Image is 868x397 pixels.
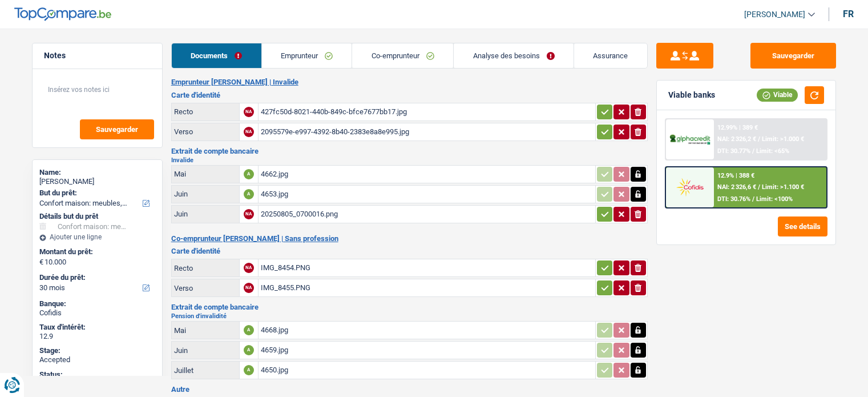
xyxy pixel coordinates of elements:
[261,186,593,203] div: 4653.jpg
[262,43,352,68] a: Emprunteur
[762,135,804,143] span: Limit: >1.000 €
[174,127,237,136] div: Verso
[756,147,789,155] span: Limit: <65%
[244,107,254,117] div: NA
[174,346,237,355] div: Juin
[757,89,798,101] div: Viable
[244,263,254,273] div: NA
[39,177,155,186] div: [PERSON_NAME]
[762,183,804,191] span: Limit: >1.100 €
[244,209,254,219] div: NA
[744,10,805,19] span: [PERSON_NAME]
[261,103,593,121] div: 427fc50d-8021-440b-849c-bfce7677bb17.jpg
[756,195,793,203] span: Limit: <100%
[244,283,254,293] div: NA
[758,135,760,143] span: /
[171,247,648,255] h3: Carte d'identité
[244,365,254,375] div: A
[574,43,647,68] a: Assurance
[261,362,593,379] div: 4650.jpg
[171,78,648,87] h2: Emprunteur [PERSON_NAME] | Invalide
[174,210,237,218] div: Juin
[174,284,237,292] div: Verso
[171,157,648,163] h2: Invalide
[244,169,254,179] div: A
[171,91,648,99] h3: Carte d'identité
[261,123,593,141] div: 2095579e-e997-4392-8b40-2383e8a8e995.jpg
[352,43,453,68] a: Co-emprunteur
[669,177,711,198] img: Cofidis
[39,233,155,241] div: Ajouter une ligne
[39,189,153,198] label: But du prêt:
[174,366,237,375] div: Juillet
[717,172,754,179] div: 12.9% | 388 €
[261,342,593,359] div: 4659.jpg
[39,332,155,341] div: 12.9
[261,166,593,183] div: 4662.jpg
[669,133,711,146] img: AlphaCredit
[261,259,593,276] div: IMG_8454.PNG
[171,386,648,393] h3: Autre
[96,126,138,133] span: Sauvegarder
[261,322,593,339] div: 4668.jpg
[39,247,153,256] label: Montant du prêt:
[39,299,155,308] div: Banque:
[44,51,151,61] h5: Notes
[39,370,155,379] div: Status:
[454,43,574,68] a: Analyse des besoins
[778,216,827,236] button: See details
[171,303,648,311] h3: Extrait de compte bancaire
[244,325,254,335] div: A
[39,355,155,364] div: Accepted
[39,258,43,267] span: €
[752,195,754,203] span: /
[171,313,648,319] h2: Pension d'invalidité
[752,147,754,155] span: /
[172,43,261,68] a: Documents
[171,234,648,243] h2: Co-emprunteur [PERSON_NAME] | Sans profession
[843,9,854,19] div: fr
[174,326,237,335] div: Mai
[14,7,111,21] img: TopCompare Logo
[171,147,648,155] h3: Extrait de compte bancaire
[717,183,756,191] span: NAI: 2 326,6 €
[39,308,155,318] div: Cofidis
[39,273,153,282] label: Durée du prêt:
[717,124,758,131] div: 12.99% | 389 €
[174,190,237,198] div: Juin
[39,346,155,355] div: Stage:
[39,168,155,177] div: Name:
[244,189,254,199] div: A
[80,119,154,139] button: Sauvegarder
[261,206,593,223] div: 20250805_0700016.png
[750,43,836,69] button: Sauvegarder
[174,107,237,116] div: Recto
[39,212,155,221] div: Détails but du prêt
[39,323,155,332] div: Taux d'intérêt:
[735,5,815,24] a: [PERSON_NAME]
[244,345,254,355] div: A
[758,183,760,191] span: /
[717,147,750,155] span: DTI: 30.77%
[717,195,750,203] span: DTI: 30.76%
[174,170,237,178] div: Mai
[174,264,237,272] div: Recto
[668,90,715,100] div: Viable banks
[244,127,254,137] div: NA
[261,279,593,296] div: IMG_8455.PNG
[717,135,756,143] span: NAI: 2 326,2 €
